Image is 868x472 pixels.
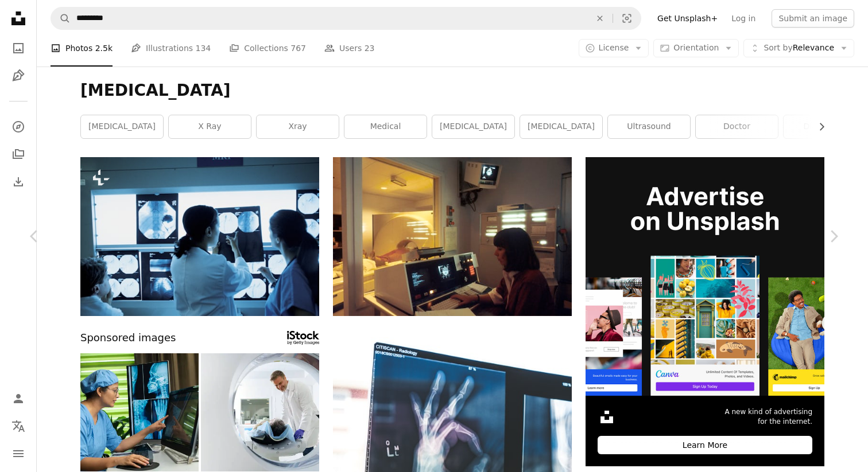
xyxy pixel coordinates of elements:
div: Learn More [598,436,812,454]
img: file-1636576776643-80d394b7be57image [586,157,824,396]
button: Sort byRelevance [743,39,854,57]
a: A new kind of advertisingfor the internet.Learn More [586,157,824,466]
img: file-1631306537910-2580a29a3cfcimage [598,408,616,426]
a: woman in red shirt sitting in front of computer [333,231,572,241]
span: Sort by [764,43,792,52]
button: Submit an image [772,9,854,28]
img: Female nurse analyzing x-ray at desk in hospital [80,353,199,471]
span: A new kind of advertising for the internet. [724,407,812,427]
a: [MEDICAL_DATA] [81,115,163,138]
a: Collections [7,143,30,166]
img: woman in red shirt sitting in front of computer [333,157,572,316]
a: Collections 767 [229,30,306,67]
a: a group of doctors looking at mri images [80,231,319,241]
a: Download History [7,170,30,193]
span: 767 [290,42,306,54]
span: 23 [365,42,375,54]
a: doctor [696,115,778,138]
a: [MEDICAL_DATA] [432,115,514,138]
a: Get Unsplash+ [650,9,724,28]
a: x ray [169,115,251,138]
a: ultrasound [608,115,690,138]
span: Orientation [673,43,719,52]
a: medical [344,115,427,138]
button: Clear [587,7,613,29]
button: License [579,39,649,57]
a: Log in [724,9,762,28]
span: 134 [196,42,211,54]
button: Visual search [613,7,641,29]
button: Menu [7,442,30,465]
button: scroll list to the right [811,115,824,138]
img: a group of doctors looking at mri images [80,157,319,316]
a: Illustrations 134 [131,30,211,67]
h1: [MEDICAL_DATA] [80,80,824,101]
img: Doctor and female patient in the room of computed tomography at hospital. Healthcare concept [201,353,319,471]
span: License [599,43,629,52]
a: [MEDICAL_DATA] [520,115,602,138]
a: Illustrations [7,64,30,87]
a: Photos [7,37,30,60]
form: Find visuals sitewide [51,7,641,30]
a: xray [257,115,339,138]
a: diagnostic [784,115,866,138]
button: Language [7,415,30,438]
a: Explore [7,115,30,138]
button: Search Unsplash [51,7,71,29]
span: Relevance [764,42,834,54]
span: Sponsored images [80,330,176,346]
a: Next [799,181,868,291]
a: Log in / Sign up [7,387,30,410]
a: Users 23 [324,30,375,67]
button: Orientation [653,39,739,57]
